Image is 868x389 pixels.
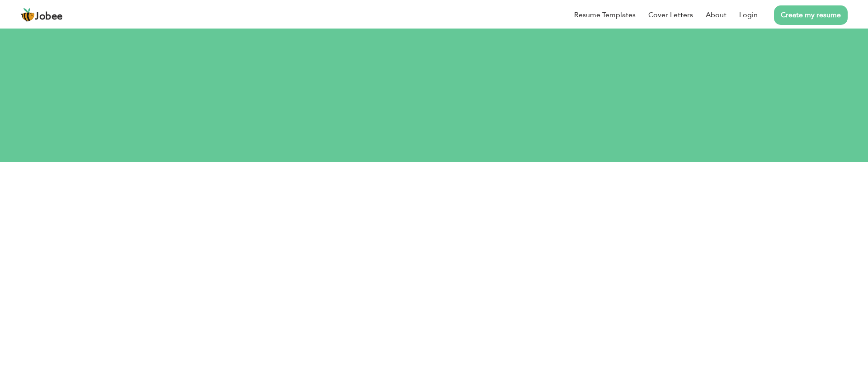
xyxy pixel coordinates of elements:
a: Cover Letters [648,10,693,20]
a: Jobee [20,8,63,22]
a: Create my resume [774,5,848,25]
img: jobee.io [20,8,35,22]
span: Jobee [35,12,63,22]
a: Resume Templates [574,10,636,20]
a: About [706,10,726,20]
a: Login [739,10,758,20]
